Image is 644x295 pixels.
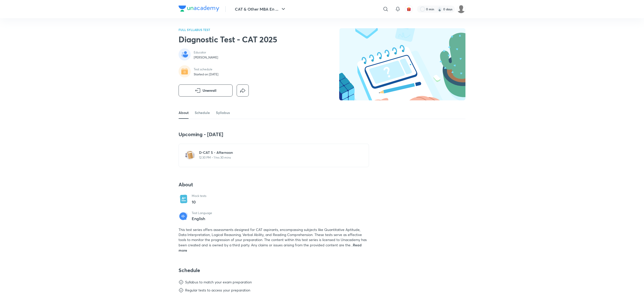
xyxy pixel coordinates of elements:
a: Syllabus [216,107,230,119]
p: Test schedule [194,67,218,71]
div: Regular tests to access your preparation [185,288,250,293]
p: [PERSON_NAME] [194,55,218,60]
h2: Diagnostic Test - CAT 2025 [179,34,277,44]
a: Schedule [195,107,210,119]
h4: About [179,181,369,188]
p: 10 [192,199,206,205]
p: Test Language [192,211,212,215]
img: Nilesh [457,5,465,13]
p: Started on [DATE] [194,72,218,76]
a: Company Logo [179,6,219,13]
p: 12:30 PM • 1 hrs 30 mins [199,156,355,160]
button: Unenroll [179,84,233,97]
img: test [185,150,195,160]
p: Mock tests [192,194,206,198]
span: This test series offers assessments designed for CAT aspirants, encompassing subjects like Quanti... [179,227,367,247]
h4: Upcoming - [DATE] [179,131,369,138]
span: Read more [179,243,362,253]
p: English [192,216,212,221]
p: FULL SYLLABUS TEST [179,28,277,31]
button: avatar [405,5,413,13]
img: streak [437,7,442,12]
img: avatar [407,7,411,11]
a: About [179,107,189,119]
h6: D-CAT 5 - Afternoon [199,150,355,155]
p: Educator [194,50,218,54]
span: Unenroll [203,88,216,93]
button: CAT & Other MBA En ... [232,4,289,14]
img: Company Logo [179,6,219,12]
div: Syllabus to match your exam preparation [185,280,252,285]
h4: Schedule [179,267,369,274]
